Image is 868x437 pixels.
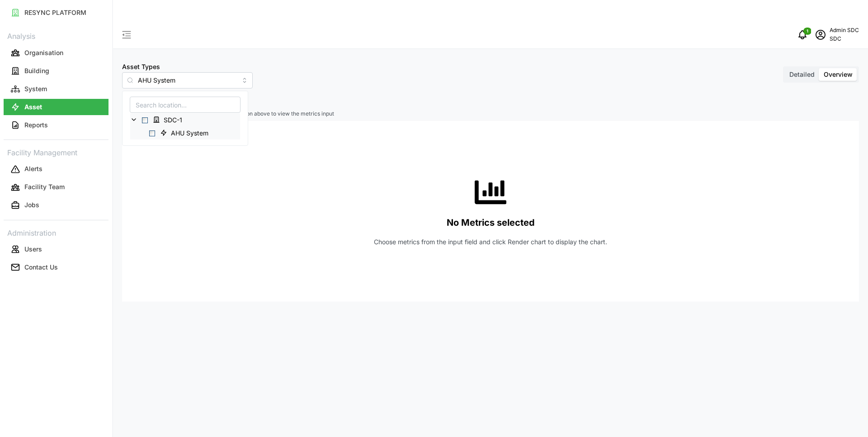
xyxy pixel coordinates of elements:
button: RESYNC PLATFORM [4,5,108,21]
p: Jobs [24,200,39,209]
label: Asset Types [122,62,160,72]
a: Building [4,62,108,80]
span: Detailed [789,70,815,78]
span: 1 [807,28,808,34]
button: Contact Us [4,259,108,275]
button: Users [4,241,108,257]
button: Facility Team [4,179,108,195]
button: notifications [793,26,811,44]
span: AHU System [156,127,215,138]
span: Overview [824,70,853,78]
p: Building [24,66,49,75]
p: Facility Team [24,182,65,191]
span: AHU System [171,129,208,138]
a: Facility Team [4,178,108,196]
button: schedule [811,26,830,44]
p: Select items in the 'Select Locations/Assets' button above to view the metrics input [122,110,859,118]
span: SDC-1 [149,114,189,125]
button: Jobs [4,197,108,214]
a: Jobs [4,196,108,214]
p: Reports [24,121,48,130]
p: Administration [4,226,108,239]
p: Facility Management [4,145,108,158]
p: Analysis [4,29,108,42]
button: Asset [4,99,108,115]
p: RESYNC PLATFORM [24,8,86,17]
a: Asset [4,98,108,116]
button: Reports [4,117,108,133]
a: RESYNC PLATFORM [4,4,108,22]
input: Search location... [130,97,241,113]
a: Reports [4,116,108,134]
p: Asset [24,102,42,112]
span: SDC-1 [164,116,182,125]
a: Alerts [4,160,108,178]
button: Organisation [4,45,108,61]
button: Alerts [4,161,108,177]
a: Users [4,240,108,258]
a: Contact Us [4,258,108,276]
span: Select AHU System [149,130,155,136]
p: Contact Us [24,263,58,272]
p: No Metrics selected [447,215,535,230]
button: Building [4,63,108,79]
p: Admin SDC [830,26,859,35]
p: System [24,84,47,93]
p: Users [24,245,42,254]
button: System [4,81,108,97]
span: Select SDC-1 [142,117,148,123]
p: SDC [830,35,859,43]
div: Select Locations/Assets [122,91,248,146]
a: Organisation [4,44,108,62]
p: Organisation [24,48,63,57]
p: Alerts [24,164,42,173]
p: Choose metrics from the input field and click Render chart to display the chart. [374,237,607,246]
a: System [4,80,108,98]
